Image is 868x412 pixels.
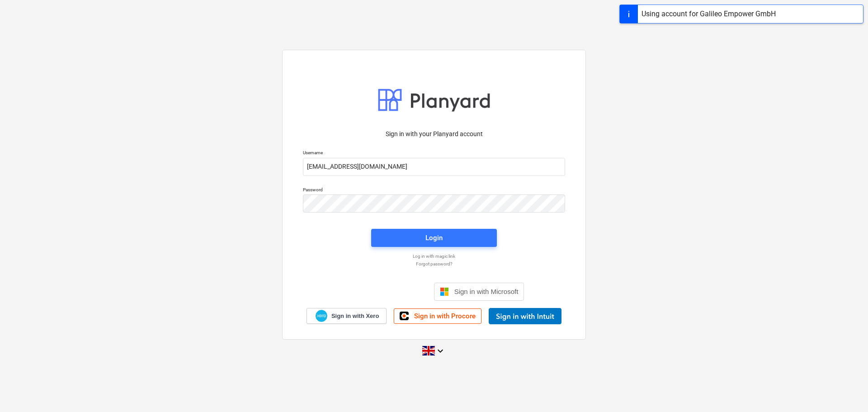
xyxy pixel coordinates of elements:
[425,232,443,244] div: Login
[340,282,431,302] iframe: Sign in with Google Button
[454,288,519,295] span: Sign in with Microsoft
[371,229,497,247] button: Login
[303,129,565,139] p: Sign in with your Planyard account
[435,346,446,356] i: keyboard_arrow_down
[642,9,776,19] div: Using account for Galileo Empower GmbH
[298,261,570,267] a: Forgot password?
[440,287,449,296] img: Microsoft logo
[316,310,327,322] img: Xero logo
[414,312,476,320] span: Sign in with Procore
[303,150,565,157] p: Username
[331,312,379,320] span: Sign in with Xero
[303,187,565,194] p: Password
[394,308,481,324] a: Sign in with Procore
[303,158,565,176] input: Username
[307,308,387,324] a: Sign in with Xero
[298,253,570,259] a: Log in with magic link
